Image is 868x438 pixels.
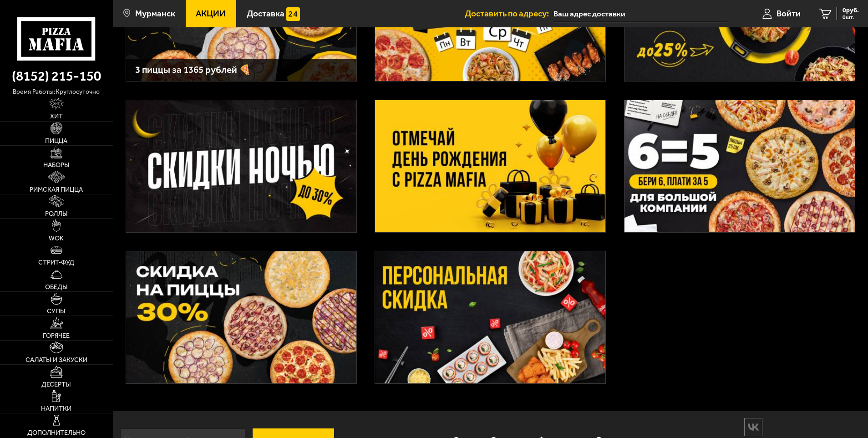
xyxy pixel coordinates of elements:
span: Стрит-фуд [38,260,74,266]
span: 0 руб. [843,7,859,14]
span: Доставка [247,9,284,18]
span: Дополнительно [27,430,86,436]
span: Супы [47,308,66,315]
span: Римская пицца [30,187,83,193]
span: Наборы [43,162,70,168]
img: vk [745,419,762,435]
span: 0 шт. [843,15,859,20]
span: Роллы [45,211,68,217]
span: Мурманск [135,9,175,18]
span: Войти [777,9,801,18]
h3: 3 пиццы за 1365 рублей 🍕 [135,65,347,75]
span: Напитки [41,406,71,412]
span: Обеды [45,284,68,290]
span: Десерты [41,382,71,388]
input: Ваш адрес доставки [553,5,727,22]
span: Хит [50,113,63,120]
img: 15daf4d41897b9f0e9f617042186c801.svg [286,7,300,21]
span: WOK [49,235,64,242]
span: Горячее [43,333,70,339]
span: Пицца [45,138,67,144]
span: Доставить по адресу: [465,9,553,18]
span: Акции [196,9,226,18]
span: Салаты и закуски [25,357,87,363]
